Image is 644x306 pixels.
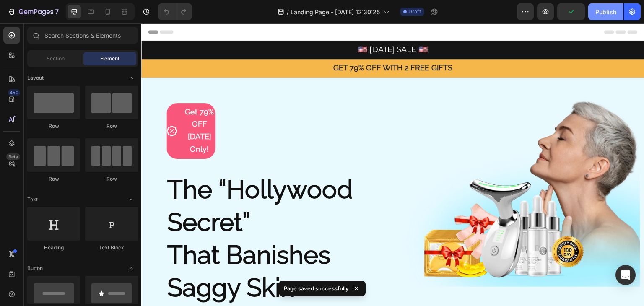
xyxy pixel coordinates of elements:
[125,262,138,275] span: Toggle open
[25,102,36,113] img: gempages_565293778965889810-f97b5ecc-12d1-480f-9c39-8c7c6ca97180.webp
[44,84,73,130] strong: Get 79% OFF [DATE] Only!
[8,89,20,96] div: 450
[47,55,65,62] span: Section
[27,27,138,44] input: Search Sections & Elements
[284,284,349,293] p: Page saved successfully
[615,265,636,285] div: Open Intercom Messenger
[85,122,138,130] div: Row
[27,244,80,252] div: Heading
[85,244,138,252] div: Text Block
[26,217,189,279] strong: That Banishes Saggy Skin
[125,71,138,85] span: Toggle open
[55,7,59,17] p: 7
[588,3,623,20] button: Publish
[595,8,616,16] div: Publish
[291,8,380,16] span: Landing Page - [DATE] 12:30:25
[26,151,211,213] strong: The “Hollywood Secret”
[27,175,80,183] div: Row
[85,175,138,183] div: Row
[27,122,80,130] div: Row
[287,8,289,16] span: /
[158,3,192,20] div: Undo/Redo
[27,196,38,203] span: Text
[255,73,499,264] img: gempages_565293778965889810-91b53ab4-4007-4864-801c-3f7ed92520cb.webp
[100,55,119,62] span: Element
[408,8,421,16] span: Draft
[125,193,138,206] span: Toggle open
[192,40,311,49] strong: GET 79% OFF WITH 2 FREE GIFTS
[6,153,20,160] div: Beta
[27,265,43,272] span: Button
[3,3,62,20] button: 7
[27,74,44,82] span: Layout
[141,23,644,306] iframe: Design area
